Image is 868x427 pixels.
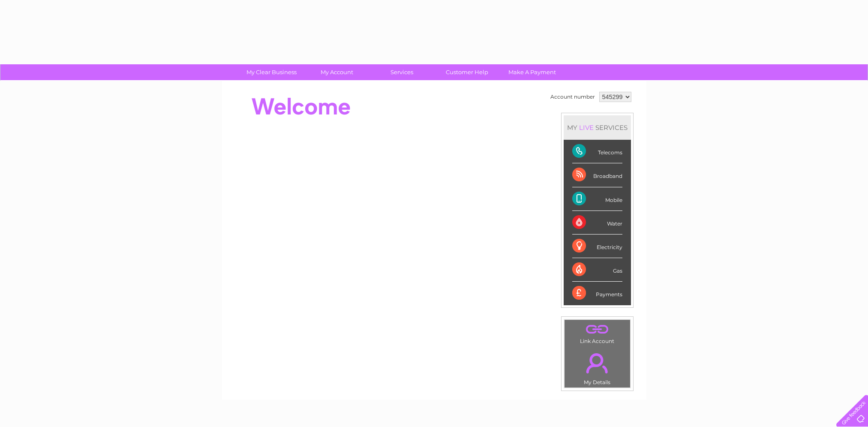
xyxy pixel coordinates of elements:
[577,123,595,132] div: LIVE
[567,322,628,337] a: .
[366,64,437,80] a: Services
[567,348,628,378] a: .
[572,163,622,187] div: Broadband
[564,346,631,388] td: My Details
[564,319,631,346] td: Link Account
[432,64,502,80] a: Customer Help
[572,258,622,282] div: Gas
[548,90,597,104] td: Account number
[572,211,622,235] div: Water
[497,64,568,80] a: Make A Payment
[564,115,631,140] div: MY SERVICES
[236,64,307,80] a: My Clear Business
[572,140,622,163] div: Telecoms
[572,235,622,258] div: Electricity
[572,187,622,211] div: Mobile
[572,282,622,305] div: Payments
[301,64,372,80] a: My Account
